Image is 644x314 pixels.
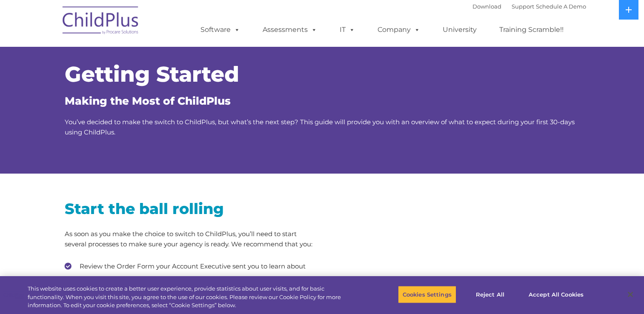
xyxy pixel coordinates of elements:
span: You’ve decided to make the switch to ChildPlus, but what’s the next step? This guide will provide... [65,118,575,136]
button: Cookies Settings [398,285,456,303]
font: | [472,3,586,10]
button: Accept All Cookies [524,285,588,303]
img: ChildPlus by Procare Solutions [58,0,143,43]
a: Training Scramble!! [491,21,572,38]
a: Support [512,3,534,10]
a: Software [192,21,249,38]
h2: Start the ball rolling [65,199,316,218]
a: Schedule A Demo [536,3,586,10]
button: Reject All [464,285,517,303]
span: Making the Most of ChildPlus [65,94,231,107]
p: As soon as you make the choice to switch to ChildPlus, you’ll need to start several processes to ... [65,229,316,249]
button: Close [621,285,640,304]
span: Getting Started [65,61,239,87]
a: University [434,21,485,38]
div: This website uses cookies to create a better user experience, provide statistics about user visit... [28,285,354,310]
a: Company [369,21,429,38]
a: Download [472,3,501,10]
a: Assessments [254,21,326,38]
a: IT [331,21,364,38]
